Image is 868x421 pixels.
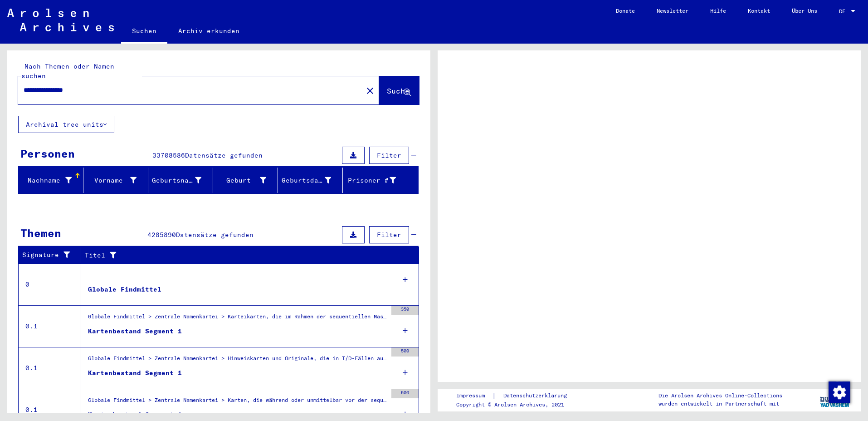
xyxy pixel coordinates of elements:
[176,231,254,239] span: Datensätze gefunden
[828,381,850,403] div: Zustimmung ändern
[456,401,578,409] p: Copyright © Arolsen Archives, 2021
[7,9,114,31] img: Arolsen_neg.svg
[21,62,114,80] mat-label: Nach Themen oder Namen suchen
[19,168,83,193] mat-header-cell: Nachname
[152,151,185,159] span: 33708586
[282,173,342,188] div: Geburtsdatum
[818,388,852,411] img: yv_logo.png
[19,347,81,389] td: 0.1
[391,389,419,398] div: 500
[152,176,201,185] div: Geburtsname
[829,381,850,403] img: Zustimmung ändern
[456,391,578,401] div: |
[369,147,409,164] button: Filter
[496,391,578,401] a: Datenschutzerklärung
[346,173,407,188] div: Prisoner #
[83,168,148,193] mat-header-cell: Vorname
[88,368,182,378] div: Kartenbestand Segment 1
[365,85,375,96] mat-icon: close
[88,410,182,420] div: Kartenbestand Segment 1
[22,248,83,263] div: Signature
[658,391,782,400] p: Die Arolsen Archives Online-Collections
[391,347,419,357] div: 500
[346,176,396,185] div: Prisoner #
[20,145,75,162] div: Personen
[22,176,72,185] div: Nachname
[213,168,278,193] mat-header-cell: Geburt‏
[217,173,278,188] div: Geburt‏
[88,312,387,325] div: Globale Findmittel > Zentrale Namenkartei > Karteikarten, die im Rahmen der sequentiellen Massend...
[87,173,148,188] div: Vorname
[22,173,83,188] div: Nachname
[167,20,250,42] a: Archiv erkunden
[343,168,418,193] mat-header-cell: Prisoner #
[217,176,266,185] div: Geburt‏
[87,176,137,185] div: Vorname
[152,173,213,188] div: Geburtsname
[19,263,81,305] td: 0
[85,251,401,260] div: Titel
[121,20,167,44] a: Suchen
[185,151,263,159] span: Datensätze gefunden
[147,231,176,239] span: 4285890
[88,285,161,294] div: Globale Findmittel
[377,231,401,239] span: Filter
[391,306,419,315] div: 350
[85,248,410,263] div: Titel
[282,176,331,185] div: Geburtsdatum
[19,305,81,347] td: 0.1
[456,391,492,401] a: Impressum
[88,327,182,336] div: Kartenbestand Segment 1
[278,168,343,193] mat-header-cell: Geburtsdatum
[88,396,387,409] div: Globale Findmittel > Zentrale Namenkartei > Karten, die während oder unmittelbar vor der sequenti...
[369,226,409,243] button: Filter
[18,116,114,133] button: Archival tree units
[839,8,849,15] span: DE
[361,81,379,99] button: Clear
[387,86,410,95] span: Suche
[22,250,74,260] div: Signature
[20,225,61,241] div: Themen
[88,354,387,367] div: Globale Findmittel > Zentrale Namenkartei > Hinweiskarten und Originale, die in T/D-Fällen aufgef...
[658,400,782,408] p: wurden entwickelt in Partnerschaft mit
[379,76,419,104] button: Suche
[148,168,213,193] mat-header-cell: Geburtsname
[377,151,401,159] span: Filter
